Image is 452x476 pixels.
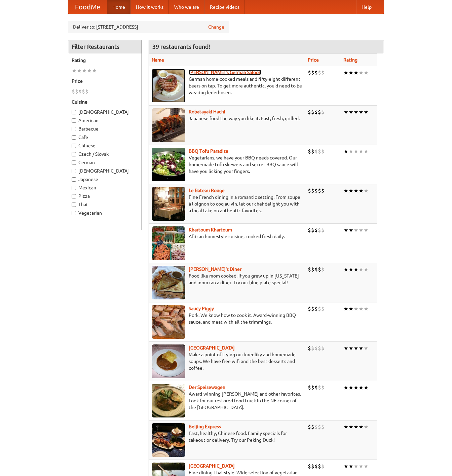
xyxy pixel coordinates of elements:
li: ★ [343,266,348,273]
li: $ [321,266,325,273]
li: $ [85,88,88,95]
img: khartoum.jpg [152,226,185,260]
label: German [72,159,138,166]
a: Help [356,0,377,14]
a: Recipe videos [204,0,245,14]
li: $ [314,69,318,76]
li: ★ [348,69,353,76]
a: Name [152,57,164,63]
img: sallys.jpg [152,266,185,299]
li: $ [321,187,325,194]
li: $ [318,266,321,273]
li: ★ [364,384,369,391]
li: ★ [359,305,364,313]
li: $ [308,108,311,116]
li: $ [318,463,321,470]
li: ★ [359,148,364,155]
li: ★ [364,226,369,234]
li: ★ [77,67,82,74]
li: $ [321,226,325,234]
li: $ [321,305,325,313]
img: bateaurouge.jpg [152,187,185,221]
li: $ [321,463,325,470]
label: Mexican [72,184,138,191]
p: Award-winning [PERSON_NAME] and other favorites. Look for our restored food truck in the NE corne... [152,391,302,411]
li: $ [318,69,321,76]
li: ★ [343,108,348,116]
li: ★ [348,344,353,352]
li: ★ [353,148,359,155]
li: ★ [353,463,359,470]
input: Vegetarian [72,211,76,215]
li: ★ [364,108,369,116]
li: $ [311,226,314,234]
li: $ [314,344,318,352]
li: ★ [343,226,348,234]
label: [DEMOGRAPHIC_DATA] [72,168,138,174]
li: $ [311,384,314,391]
a: BBQ Tofu Paradise [189,148,228,154]
li: $ [318,108,321,116]
li: $ [314,148,318,155]
li: ★ [343,384,348,391]
li: ★ [359,187,364,194]
p: Make a point of trying our knedlíky and homemade soups. We have free wifi and the best desserts a... [152,351,302,371]
a: [GEOGRAPHIC_DATA] [189,345,235,351]
li: ★ [364,266,369,273]
label: [DEMOGRAPHIC_DATA] [72,109,138,115]
li: $ [75,88,78,95]
a: Home [107,0,130,14]
label: Thai [72,201,138,208]
li: $ [318,344,321,352]
a: Der Speisewagen [189,385,225,390]
li: $ [308,423,311,431]
input: [DEMOGRAPHIC_DATA] [72,169,76,173]
li: $ [311,305,314,313]
b: [GEOGRAPHIC_DATA] [189,463,235,469]
li: $ [311,344,314,352]
h5: Price [72,78,138,84]
li: $ [314,305,318,313]
li: $ [308,148,311,155]
li: $ [314,226,318,234]
li: $ [321,69,325,76]
li: ★ [343,187,348,194]
li: ★ [343,344,348,352]
h5: Rating [72,57,138,64]
a: [PERSON_NAME]'s Diner [189,266,241,272]
h5: Cuisine [72,99,138,105]
li: $ [308,344,311,352]
li: ★ [364,69,369,76]
input: Czech / Slovak [72,152,76,156]
li: ★ [348,463,353,470]
li: $ [308,463,311,470]
li: $ [314,384,318,391]
li: $ [72,88,75,95]
li: ★ [364,463,369,470]
li: ★ [359,463,364,470]
a: Robatayaki Hachi [189,109,225,114]
li: ★ [364,344,369,352]
div: Deliver to: [STREET_ADDRESS] [68,21,229,33]
li: $ [318,226,321,234]
li: ★ [353,423,359,431]
li: ★ [348,226,353,234]
a: Beijing Express [189,424,221,429]
li: ★ [353,384,359,391]
img: saucy.jpg [152,305,185,339]
p: Fine French dining in a romantic setting. From soupe à l'oignon to coq au vin, let our chef delig... [152,194,302,214]
a: Change [208,24,224,30]
p: Food like mom cooked, if you grew up in [US_STATE] and mom ran a diner. Try our blue plate special! [152,272,302,286]
li: ★ [343,463,348,470]
li: ★ [348,384,353,391]
li: $ [311,148,314,155]
label: Chinese [72,142,138,149]
li: $ [321,384,325,391]
li: $ [318,187,321,194]
li: $ [321,148,325,155]
li: ★ [353,305,359,313]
